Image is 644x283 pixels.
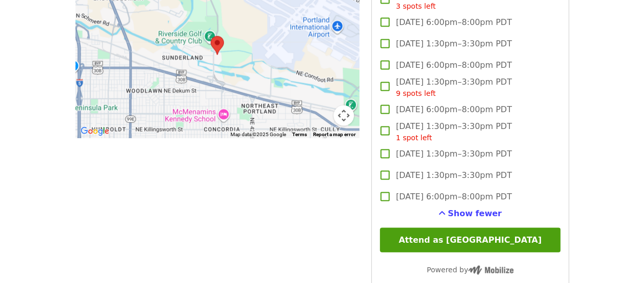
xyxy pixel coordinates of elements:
span: [DATE] 1:30pm–3:30pm PDT [396,169,511,182]
span: 1 spot left [396,134,432,142]
span: [DATE] 1:30pm–3:30pm PDT [396,148,511,160]
button: Map camera controls [333,106,354,126]
span: Map data ©2025 Google [230,132,286,137]
span: Powered by [427,266,513,274]
span: [DATE] 1:30pm–3:30pm PDT [396,38,511,50]
a: Report a map error [313,132,356,137]
button: See more timeslots [439,208,502,220]
a: Terms (opens in new tab) [292,132,307,137]
span: [DATE] 6:00pm–8:00pm PDT [396,191,511,203]
span: [DATE] 6:00pm–8:00pm PDT [396,16,511,29]
span: 3 spots left [396,2,435,10]
span: [DATE] 6:00pm–8:00pm PDT [396,104,511,116]
a: Open this area in Google Maps (opens a new window) [78,125,112,138]
img: Powered by Mobilize [468,266,513,275]
button: Attend as [GEOGRAPHIC_DATA] [380,228,560,252]
span: 9 spots left [396,89,435,97]
span: [DATE] 1:30pm–3:30pm PDT [396,76,511,99]
span: Show fewer [448,209,502,218]
span: [DATE] 6:00pm–8:00pm PDT [396,59,511,71]
span: [DATE] 1:30pm–3:30pm PDT [396,120,511,143]
img: Google [78,125,112,138]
